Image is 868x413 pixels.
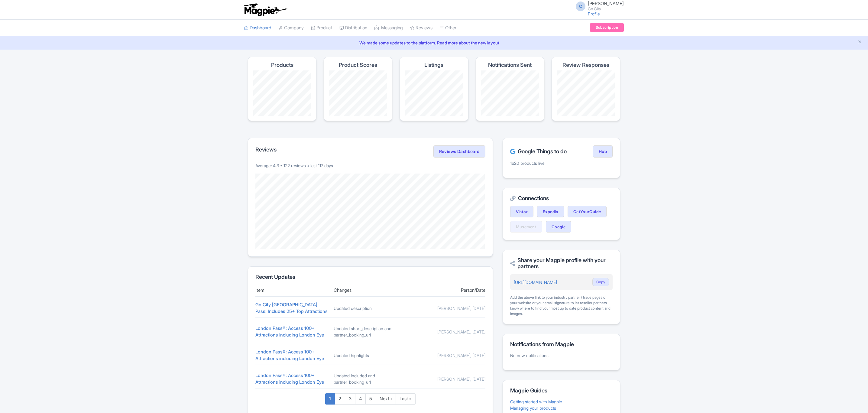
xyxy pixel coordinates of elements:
[334,372,407,385] div: Updated included and partner_booking_url
[271,62,293,68] h4: Products
[510,160,613,166] p: 1620 products live
[376,393,396,405] a: Next ›
[568,206,607,217] a: GetYourGuide
[410,20,432,36] a: Reviews
[588,7,624,11] small: Go City
[355,393,366,405] a: 4
[572,1,624,11] a: C [PERSON_NAME] Go City
[255,162,485,169] p: Average: 4.3 • 122 reviews • last 117 days
[510,341,613,347] h2: Notifications from Magpie
[255,302,328,314] a: Go City [GEOGRAPHIC_DATA] Pass: Includes 25+ Top Attractions
[562,62,609,68] h4: Review Responses
[255,147,277,153] h2: Reviews
[510,399,562,404] a: Getting started with Magpie
[592,278,609,286] button: Copy
[325,393,335,405] a: 1
[412,305,485,311] div: [PERSON_NAME], [DATE]
[857,39,862,46] button: Close announcement
[255,274,485,280] h2: Recent Updates
[588,11,600,16] a: Profile
[593,145,613,158] a: Hub
[374,20,403,36] a: Messaging
[440,20,456,36] a: Other
[433,145,485,158] a: Reviews Dashboard
[334,305,407,311] div: Updated description
[537,206,564,217] a: Expedia
[590,23,624,32] a: Subscription
[335,393,345,405] a: 2
[255,325,324,338] a: London Pass®: Access 100+ Attractions including London Eye
[412,329,485,335] div: [PERSON_NAME], [DATE]
[334,352,407,359] div: Updated highlights
[424,62,443,68] h4: Listings
[510,352,613,359] p: No new notifications.
[510,405,556,411] a: Managing your products
[588,1,624,6] span: [PERSON_NAME]
[510,195,613,201] h2: Connections
[255,372,324,385] a: London Pass®: Access 100+ Attractions including London Eye
[412,376,485,382] div: [PERSON_NAME], [DATE]
[365,393,376,405] a: 5
[514,280,557,285] a: [URL][DOMAIN_NAME]
[510,148,567,154] h2: Google Things to do
[244,20,271,36] a: Dashboard
[339,20,367,36] a: Distribution
[311,20,332,36] a: Product
[510,206,533,217] a: Viator
[4,40,864,46] a: We made some updates to the platform. Read more about the new layout
[334,287,407,294] div: Changes
[412,352,485,359] div: [PERSON_NAME], [DATE]
[396,393,416,405] a: Last »
[510,221,542,233] a: Musement
[255,287,329,294] div: Item
[510,388,613,394] h2: Magpie Guides
[339,62,377,68] h4: Product Scores
[510,257,613,269] h2: Share your Magpie profile with your partners
[255,349,324,362] a: London Pass®: Access 100+ Attractions including London Eye
[488,62,532,68] h4: Notifications Sent
[241,3,288,16] img: logo-ab69f6fb50320c5b225c76a69d11143b.png
[412,287,485,294] div: Person/Date
[345,393,355,405] a: 3
[279,20,304,36] a: Company
[334,325,407,338] div: Updated short_description and partner_booking_url
[510,295,613,317] div: Add the above link to your industry partner / trade pages of your website or your email signature...
[546,221,571,233] a: Google
[576,2,585,11] span: C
